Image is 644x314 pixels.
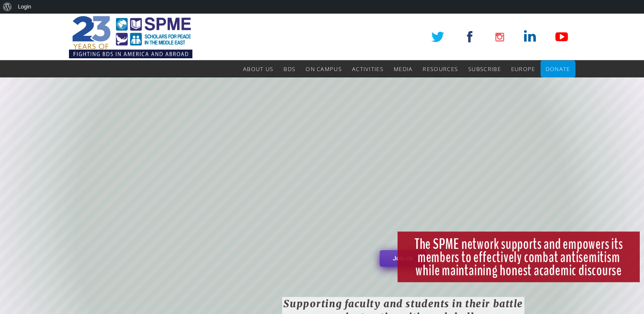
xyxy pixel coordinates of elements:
a: Europe [511,60,535,77]
span: Donate [546,65,570,73]
span: About Us [243,65,273,73]
span: On Campus [306,65,342,73]
a: On Campus [306,60,342,77]
a: Activities [352,60,384,77]
rs-layer: The SPME network supports and empowers its members to effectively combat antisemitism while maint... [398,231,640,282]
a: Media [394,60,413,77]
a: About Us [243,60,273,77]
a: BDS [283,60,295,77]
span: Europe [511,65,535,73]
span: Resources [423,65,458,73]
a: Donate [546,60,570,77]
a: Join Us [380,250,426,267]
span: BDS [283,65,295,73]
span: Activities [352,65,384,73]
a: Resources [423,60,458,77]
img: SPME [69,14,192,60]
span: Media [394,65,413,73]
a: Subscribe [468,60,501,77]
span: Subscribe [468,65,501,73]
